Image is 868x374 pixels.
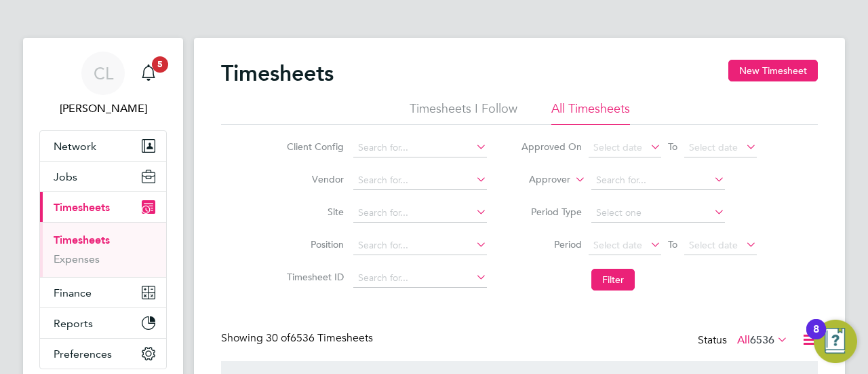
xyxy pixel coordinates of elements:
div: Timesheets [40,222,166,277]
span: Reports [54,317,93,330]
a: Expenses [54,253,100,265]
label: Approved On [521,141,582,153]
span: 30 of [266,331,290,345]
a: 5 [135,52,162,95]
label: Vendor [283,173,344,185]
a: Timesheets [54,233,110,246]
label: All [737,333,788,347]
button: Finance [40,278,166,307]
input: Search for... [353,171,487,190]
input: Search for... [591,171,725,190]
button: Reports [40,308,166,338]
input: Search for... [353,269,487,288]
button: Preferences [40,339,166,369]
button: Network [40,131,166,161]
button: Timesheets [40,192,166,222]
span: CL [94,64,113,82]
span: Chelsea Lawford [39,100,167,117]
span: 6536 Timesheets [266,331,373,345]
label: Approver [509,173,570,187]
li: Timesheets I Follow [410,100,517,125]
label: Period [521,238,582,250]
span: Select date [593,239,642,251]
span: 6536 [750,333,774,347]
span: Preferences [54,348,112,360]
span: Jobs [54,170,77,183]
input: Search for... [353,204,487,223]
span: 5 [152,56,168,73]
a: CL[PERSON_NAME] [39,52,167,117]
span: Finance [54,286,92,299]
span: To [664,236,682,253]
label: Period Type [521,206,582,218]
span: Timesheets [54,201,110,214]
button: New Timesheet [728,60,818,81]
button: Jobs [40,162,166,191]
span: Select date [593,141,642,153]
input: Search for... [353,138,487,157]
li: All Timesheets [551,100,630,125]
label: Position [283,238,344,250]
input: Search for... [353,236,487,255]
span: Network [54,140,96,153]
span: Select date [689,141,738,153]
div: Showing [221,331,376,345]
div: 8 [813,329,819,347]
label: Site [283,206,344,218]
span: Select date [689,239,738,251]
div: Status [698,331,791,350]
span: To [664,138,682,155]
button: Filter [591,269,635,291]
input: Select one [591,204,725,223]
button: Open Resource Center, 8 new notifications [814,320,857,363]
label: Client Config [283,141,344,153]
label: Timesheet ID [283,271,344,283]
h2: Timesheets [221,60,334,87]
